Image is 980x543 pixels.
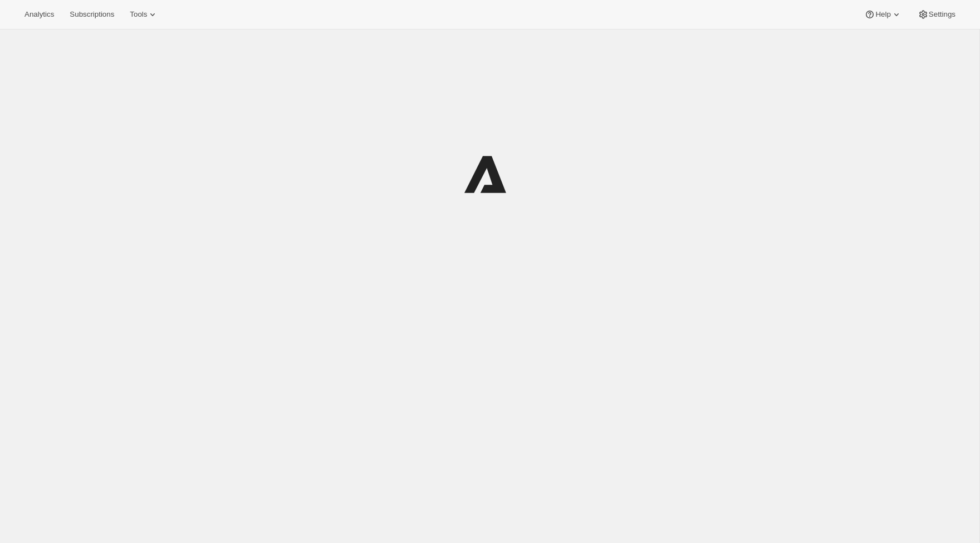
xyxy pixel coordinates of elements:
span: Settings [929,10,955,19]
span: Subscriptions [70,10,114,19]
button: Settings [911,7,962,22]
span: Tools [130,10,147,19]
span: Help [875,10,890,19]
button: Tools [123,7,165,22]
button: Subscriptions [63,7,121,22]
button: Help [857,7,908,22]
button: Analytics [18,7,61,22]
span: Analytics [24,10,54,19]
